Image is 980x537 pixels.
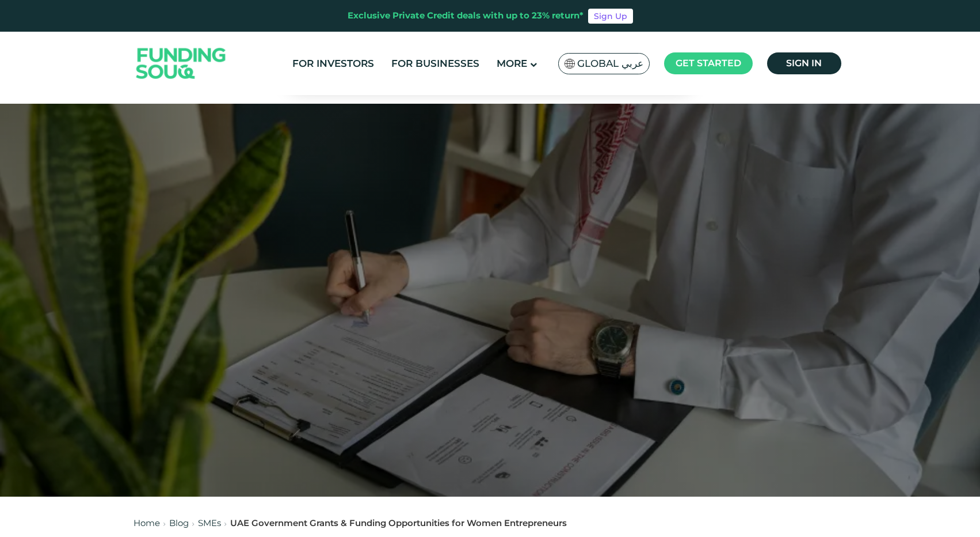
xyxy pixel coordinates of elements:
a: For Businesses [388,54,482,73]
img: Logo [125,35,238,93]
a: SMEs [198,517,221,528]
span: Get started [676,58,741,69]
a: For Investors [289,54,377,73]
a: Home [134,517,160,528]
span: More [497,58,527,69]
span: Global عربي [577,57,643,70]
span: Sign in [786,58,822,69]
a: Blog [169,517,189,528]
a: Sign Up [588,9,633,24]
a: Sign in [767,52,841,74]
div: Exclusive Private Credit deals with up to 23% return* [348,9,584,22]
img: SA Flag [565,59,575,69]
div: UAE Government Grants & Funding Opportunities for Women Entrepreneurs [230,517,567,530]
